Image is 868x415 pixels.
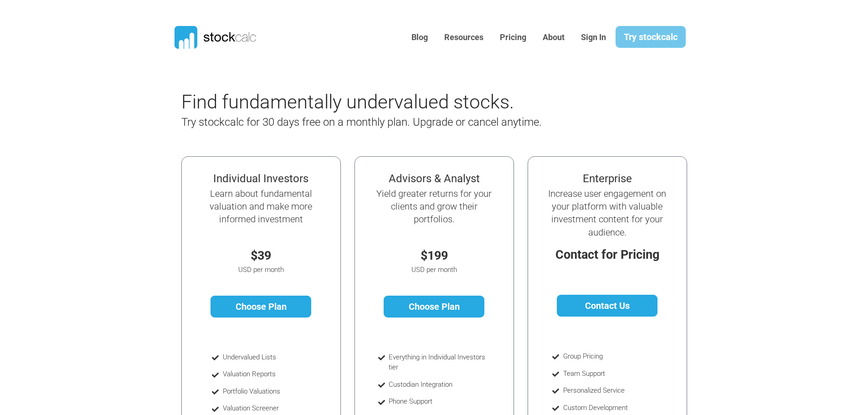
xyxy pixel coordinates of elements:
a: Contact Us [557,295,657,317]
h2: Find fundamentally undervalued stocks. [181,91,601,113]
li: Group Pricing [563,351,659,362]
li: Team Support [563,369,659,379]
li: Valuation Reports [223,369,314,379]
a: Resources [437,26,490,49]
p: USD per month [200,265,322,275]
a: Pricing [493,26,533,49]
h4: Advisors & Analyst [374,172,495,185]
li: Personalized Service [563,385,659,396]
h4: Try stockcalc for 30 days free on a monthly plan. Upgrade or cancel anytime. [181,116,601,129]
p: $199 [374,246,495,265]
p: USD per month [374,265,495,275]
a: About [536,26,571,49]
h4: Enterprise [547,172,668,185]
li: Portfolio Valuations [223,386,314,397]
h4: Individual Investors [200,172,322,185]
li: Custom Development [563,403,659,413]
a: Try stockcalc [616,26,686,48]
h5: Increase user engagement on your platform with valuable investment content for your audience. [547,187,668,239]
li: Phone Support [389,396,487,407]
li: Custodian Integration [389,379,487,390]
li: Valuation Screener [223,403,314,414]
li: Undervalued Lists [223,352,314,363]
li: Everything in Individual Investors tier [389,352,487,373]
a: Choose Plan [384,296,484,318]
p: $39 [200,246,322,265]
h5: Yield greater returns for your clients and grow their portfolios. [374,187,495,226]
a: Choose Plan [211,296,311,318]
p: Contact for Pricing [547,246,668,264]
a: Sign In [574,26,613,49]
h5: Learn about fundamental valuation and make more informed investment [200,187,322,226]
a: Blog [405,26,435,49]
